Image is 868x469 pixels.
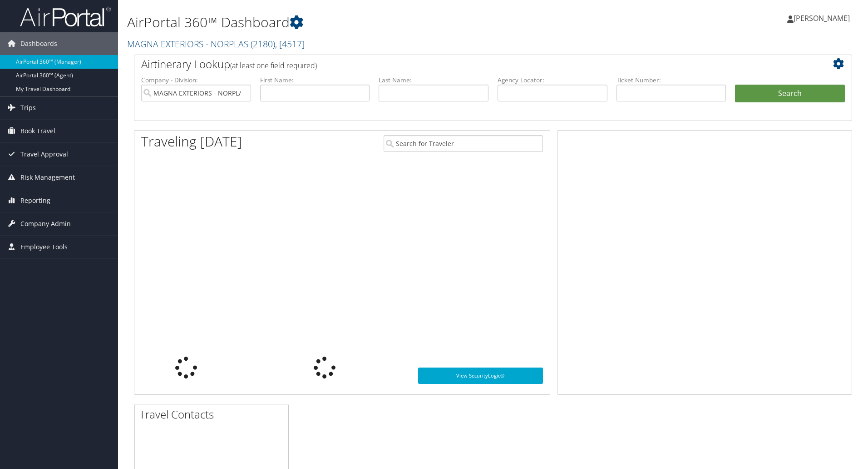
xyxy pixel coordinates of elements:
[127,38,305,50] a: MAGNA EXTERIORS - NORPLAS
[379,76,488,85] label: Last Name:
[616,76,726,85] label: Ticket Number:
[20,236,68,258] span: Employee Tools
[141,132,242,151] h1: Traveling [DATE]
[20,189,50,212] span: Reporting
[498,76,607,85] label: Agency Locator:
[20,96,36,119] span: Trips
[20,6,111,27] img: airportal-logo.png
[251,38,275,50] span: ( 2180 )
[20,32,57,55] span: Dashboards
[260,76,370,85] label: First Name:
[20,212,71,235] span: Company Admin
[20,120,55,142] span: Book Travel
[139,407,288,422] h2: Travel Contacts
[384,135,543,152] input: Search for Traveler
[20,166,75,189] span: Risk Management
[275,38,305,50] span: , [ 4517 ]
[141,76,251,85] label: Company - Division:
[418,368,543,384] a: View SecurityLogic®
[787,5,859,32] a: [PERSON_NAME]
[735,85,845,103] button: Search
[230,61,317,71] span: (at least one field required)
[127,13,615,32] h1: AirPortal 360™ Dashboard
[794,13,850,23] span: [PERSON_NAME]
[20,143,68,166] span: Travel Approval
[141,56,785,72] h2: Airtinerary Lookup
